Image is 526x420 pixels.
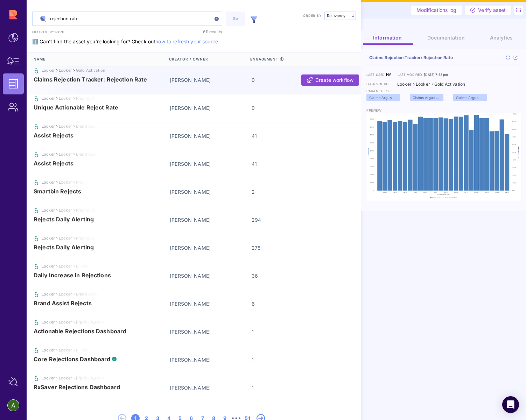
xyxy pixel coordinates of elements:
[250,52,331,66] div: Engagement
[366,83,394,86] label: data source
[303,13,322,18] label: Order by
[386,73,392,77] span: NA
[8,400,19,411] img: account-photo
[397,82,412,86] div: Looker
[170,76,252,84] div: [PERSON_NAME]
[252,356,334,363] div: 1
[513,55,518,60] a: open_in_new
[34,152,39,157] img: looker
[478,7,506,14] span: Verify asset
[170,356,252,363] div: [PERSON_NAME]
[170,384,252,391] div: [PERSON_NAME]
[34,264,39,269] img: looker
[411,6,462,15] a: Modifications log
[34,124,39,129] img: looker
[170,328,252,335] div: [PERSON_NAME]
[502,396,519,413] div: Open Intercom Messenger
[170,188,252,195] div: [PERSON_NAME]
[34,52,169,66] div: Name
[315,77,353,84] span: Create workflow
[32,28,219,44] span: ℹ️ Can’t find the asset you’re looking for? Check out
[170,272,252,279] div: [PERSON_NAME]
[456,94,484,101] span: Claims Argus Pct T5 Error Code1
[170,104,252,112] div: [PERSON_NAME]
[34,292,39,297] img: looker
[34,236,39,241] img: looker
[369,94,397,101] span: Claims Argus Pct T5 Cust No
[252,160,334,168] div: 41
[215,17,219,21] img: clear
[434,82,465,86] div: Gold Activation
[252,272,334,279] div: 36
[366,108,394,113] label: preview
[34,384,120,390] span: RxSaver Rejections Dashboard
[252,328,334,335] div: 1
[33,12,222,26] input: Search data assets
[170,300,252,307] div: [PERSON_NAME]
[366,89,394,94] label: parameters
[34,96,39,101] img: looker
[34,188,81,194] span: Smartbin Rejects
[155,38,219,44] a: how to refresh your source.
[229,16,241,22] div: Go
[373,35,402,41] span: Information
[170,132,252,140] div: [PERSON_NAME]
[366,73,385,76] span: Last used
[427,35,465,41] span: Documentation
[416,82,430,86] div: Looker
[34,356,111,362] span: Core Rejections Dashboard
[252,384,334,391] div: 1
[34,328,126,334] span: Actionable Rejections Dashboard
[252,188,334,195] div: 2
[170,244,252,251] div: [PERSON_NAME]
[34,320,39,325] img: looker
[34,104,118,111] span: Unique Actionable Reject Rate
[38,13,49,24] img: search
[252,76,334,84] div: 0
[170,160,252,168] div: [PERSON_NAME]
[170,216,252,223] div: [PERSON_NAME]
[413,94,441,101] span: Claims Argus Pct T5 Client No
[34,76,147,83] span: Claims Rejection Tracker: Rejection Rate
[34,208,39,213] img: looker
[252,132,334,140] div: 41
[34,180,39,185] img: looker
[34,348,39,353] img: looker
[252,104,334,112] div: 0
[34,160,73,166] span: Assist Rejects
[424,73,448,76] div: [DATE] 7:52 pm
[169,52,250,66] div: Creator / Owner
[34,376,39,381] img: looker
[34,216,94,222] span: Rejects Daily Alerting
[369,56,453,60] a: Claims Rejection Tracker: Rejection Rate
[252,244,334,251] div: 275
[490,35,513,41] span: Analytics
[252,216,334,223] div: 294
[34,300,92,306] span: Brand Assist Rejects
[398,73,422,76] span: Last modified
[34,132,73,138] span: Assist Rejects
[34,68,39,73] img: looker
[34,272,111,278] span: Daily Increase in Rejections
[352,14,355,17] img: arrow
[252,300,334,307] div: 6
[34,244,94,250] span: Rejects Daily Alerting
[226,12,245,26] button: Go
